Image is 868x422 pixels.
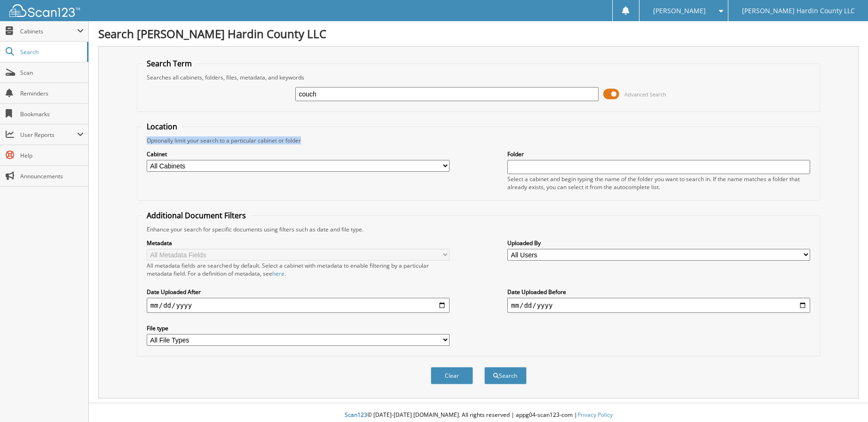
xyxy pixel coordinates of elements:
[147,298,450,313] input: start
[20,48,82,56] span: Search
[142,73,815,81] div: Searches all cabinets, folders, files, metadata, and keywords
[9,4,80,17] img: scan123-logo-white.svg
[147,288,450,296] label: Date Uploaded After
[624,91,666,98] span: Advanced Search
[20,27,77,35] span: Cabinets
[507,175,810,191] div: Select a cabinet and begin typing the name of the folder you want to search in. If the name match...
[20,151,84,159] span: Help
[142,121,182,132] legend: Location
[147,150,450,158] label: Cabinet
[20,69,84,77] span: Scan
[577,411,613,419] a: Privacy Policy
[507,150,810,158] label: Folder
[142,225,815,233] div: Enhance your search for specific documents using filters such as date and file type.
[742,8,855,14] span: [PERSON_NAME] Hardin County LLC
[20,110,84,118] span: Bookmarks
[431,367,473,384] button: Clear
[653,8,706,14] span: [PERSON_NAME]
[272,270,284,278] a: here
[20,172,84,180] span: Announcements
[147,262,450,278] div: All metadata fields are searched by default. Select a cabinet with metadata to enable filtering b...
[147,239,450,247] label: Metadata
[147,324,450,332] label: File type
[20,89,84,97] span: Reminders
[484,367,527,384] button: Search
[142,136,815,144] div: Optionally limit your search to a particular cabinet or folder
[345,411,367,419] span: Scan123
[507,298,810,313] input: end
[142,58,197,69] legend: Search Term
[142,210,251,221] legend: Additional Document Filters
[98,26,859,41] h1: Search [PERSON_NAME] Hardin County LLC
[507,288,810,296] label: Date Uploaded Before
[507,239,810,247] label: Uploaded By
[20,131,77,139] span: User Reports
[821,377,868,422] iframe: Chat Widget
